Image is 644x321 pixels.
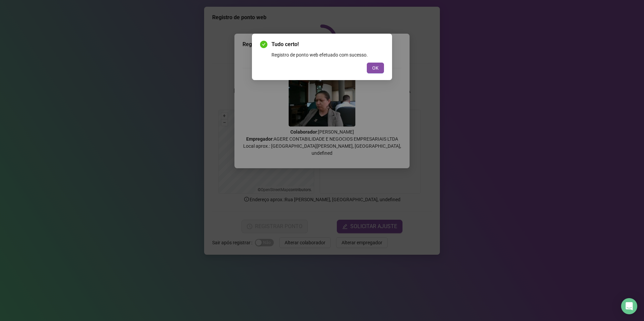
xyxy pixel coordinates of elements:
span: check-circle [260,41,267,48]
button: OK [367,63,384,73]
div: Registro de ponto web efetuado com sucesso. [271,51,384,59]
span: OK [372,64,379,72]
span: Tudo certo! [271,40,384,48]
div: Open Intercom Messenger [621,298,637,314]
